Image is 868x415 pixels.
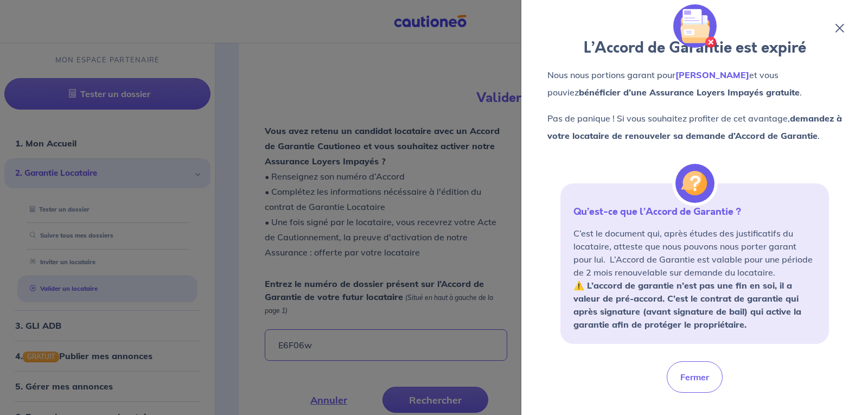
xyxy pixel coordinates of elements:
strong: bénéficier d’une Assurance Loyers Impayés gratuite [579,87,800,98]
p: Pas de panique ! Si vous souhaitez profiter de cet avantage, . [547,110,842,144]
strong: ⚠️ L’accord de garantie n’est pas une fin en soi, il a valeur de pré-accord. C’est le contrat de ... [573,280,801,330]
img: illu_folder_cancel.svg [673,4,717,48]
p: Nous nous portions garant pour et vous pouviez . [547,66,842,101]
strong: L’Accord de Garantie est expiré [584,37,806,59]
strong: demandez à votre locataire de renouveler sa demande d’Accord de Garantie [547,113,842,141]
img: illu_alert_question.svg [675,164,714,203]
strong: Qu’est-ce que l’Accord de Garantie ? [573,205,741,219]
button: Fermer [667,361,723,393]
em: [PERSON_NAME] [675,69,749,80]
p: C’est le document qui, après études des justificatifs du locataire, atteste que nous pouvons nous... [573,227,816,279]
